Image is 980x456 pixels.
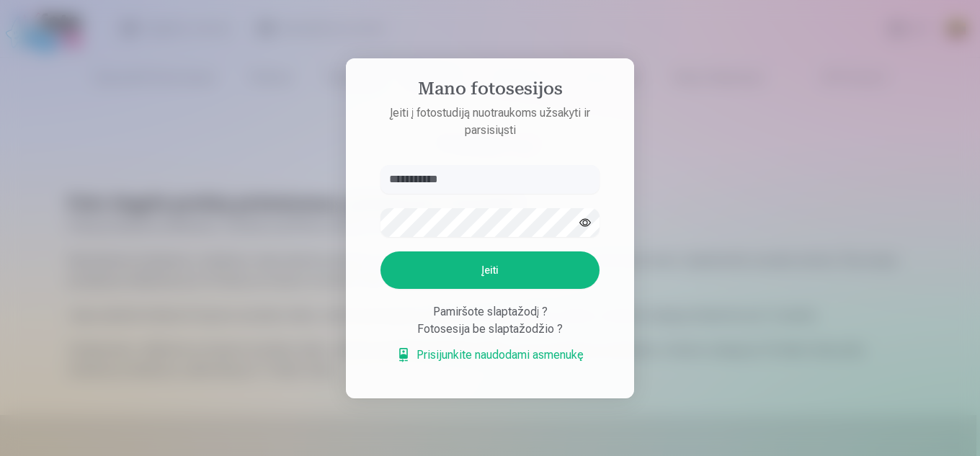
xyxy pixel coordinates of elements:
h4: Mano fotosesijos [366,79,614,104]
button: Įeiti [380,251,600,289]
p: Įeiti į fotostudiją nuotraukoms užsakyti ir parsisiųsti [366,104,614,139]
a: Prisijunkite naudodami asmenukę [396,347,584,364]
div: Pamiršote slaptažodį ? [380,303,600,321]
div: Fotosesija be slaptažodžio ? [380,321,600,338]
